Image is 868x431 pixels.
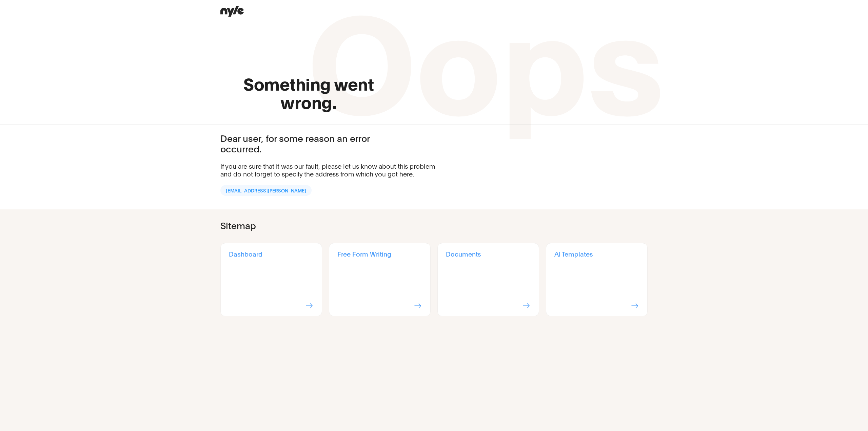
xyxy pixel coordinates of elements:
a: Dashboard [220,243,322,316]
div: Dashboard [229,250,314,258]
a: [EMAIL_ADDRESS][PERSON_NAME] [220,185,312,196]
div: If you are sure that it was our fault, please let us know about this problem and do not forget to... [220,162,441,177]
p: Something went wrong. [220,18,397,111]
div: Free Form Writing [337,250,422,258]
div: Dear user, for some reason an error occurred. [220,133,405,154]
a: AI Templates [546,243,648,316]
a: Documents [437,243,539,316]
div: Documents [446,250,531,258]
span: [EMAIL_ADDRESS][PERSON_NAME] [226,185,306,195]
a: Free Form Writing [329,243,431,316]
div: AI Templates [554,250,639,258]
div: Sitemap [220,220,405,230]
